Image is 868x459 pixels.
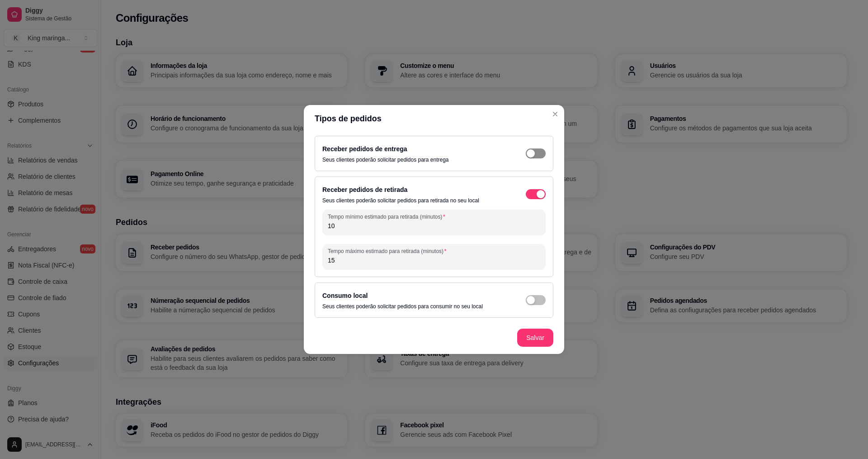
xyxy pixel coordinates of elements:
label: Tempo máximo estimado para retirada (minutos) [328,247,449,255]
input: Tempo máximo estimado para retirada (minutos) [328,256,540,265]
label: Consumo local [322,292,368,299]
input: Tempo mínimo estimado para retirada (minutos) [328,221,540,230]
label: Receber pedidos de retirada [322,186,407,193]
button: Close [548,107,562,121]
p: Seus clientes poderão solicitar pedidos para entrega [322,156,449,163]
p: Seus clientes poderão solicitar pedidos para retirada no seu local [322,197,479,204]
p: Seus clientes poderão solicitar pedidos para consumir no seu local [322,303,483,310]
label: Receber pedidos de entrega [322,145,407,153]
button: Salvar [517,329,553,347]
header: Tipos de pedidos [304,105,564,132]
label: Tempo mínimo estimado para retirada (minutos) [328,213,448,220]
